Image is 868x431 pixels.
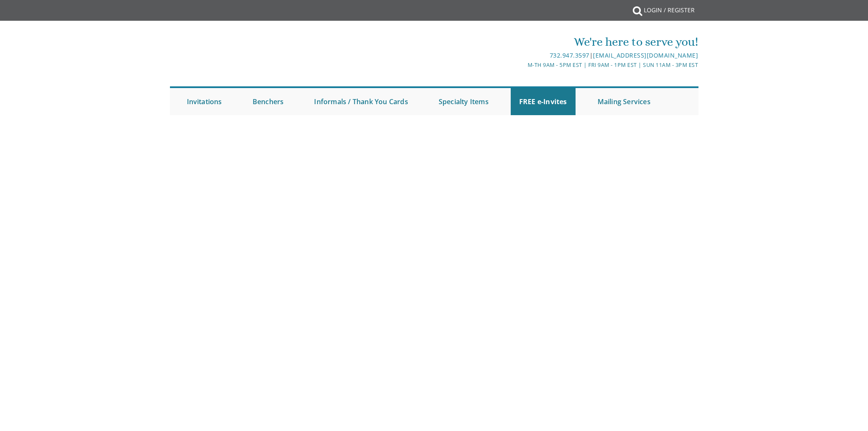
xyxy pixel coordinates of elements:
[346,61,698,69] div: M-Th 9am - 5pm EST | Fri 9am - 1pm EST | Sun 11am - 3pm EST
[511,88,576,115] a: FREE e-Invites
[550,51,590,59] a: 732.947.3597
[346,33,698,50] div: We're here to serve you!
[593,51,698,59] a: [EMAIL_ADDRESS][DOMAIN_NAME]
[178,88,231,115] a: Invitations
[244,88,292,115] a: Benchers
[589,88,659,115] a: Mailing Services
[346,50,698,61] div: |
[306,88,416,115] a: Informals / Thank You Cards
[430,88,497,115] a: Specialty Items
